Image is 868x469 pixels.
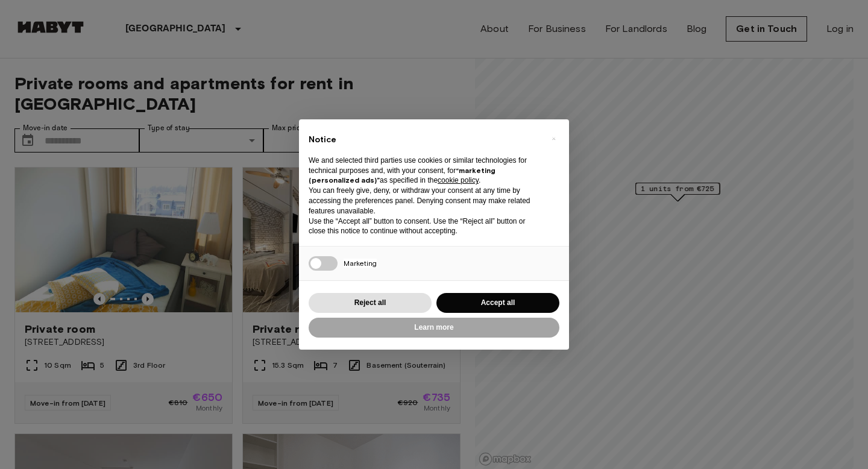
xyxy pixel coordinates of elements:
[309,216,540,237] p: Use the “Accept all” button to consent. Use the “Reject all” button or close this notice to conti...
[344,259,377,268] span: Marketing
[436,293,559,313] button: Accept all
[309,166,495,185] strong: “marketing (personalized ads)”
[544,129,563,148] button: Close this notice
[309,318,559,338] button: Learn more
[309,293,432,313] button: Reject all
[552,131,556,146] span: ×
[309,156,540,186] p: We and selected third parties use cookies or similar technologies for technical purposes and, wit...
[309,134,540,146] h2: Notice
[438,176,479,184] a: cookie policy
[309,186,540,216] p: You can freely give, deny, or withdraw your consent at any time by accessing the preferences pane...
